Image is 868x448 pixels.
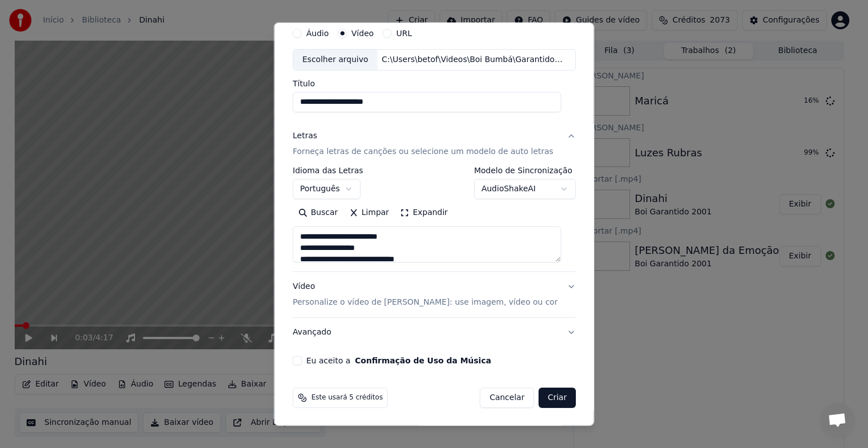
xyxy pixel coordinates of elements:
button: Avançado [293,318,576,347]
button: Expandir [394,204,453,222]
button: Eu aceito a [355,357,491,364]
button: LetrasForneça letras de canções ou selecione um modelo de auto letras [293,121,576,166]
label: Áudio [306,29,329,37]
button: Buscar [293,204,344,222]
p: Forneça letras de canções ou selecione um modelo de auto letras [293,146,553,157]
div: Vídeo [293,281,558,308]
label: URL [396,29,412,37]
label: Eu aceito a [306,357,491,364]
button: VídeoPersonalize o vídeo de [PERSON_NAME]: use imagem, vídeo ou cor [293,272,576,317]
p: Personalize o vídeo de [PERSON_NAME]: use imagem, vídeo ou cor [293,297,558,308]
label: Título [293,80,576,87]
button: Limpar [343,204,394,222]
span: Este usará 5 créditos [311,393,383,402]
div: Escolher arquivo [293,50,377,70]
label: Vídeo [351,29,374,37]
div: C:\Users\betof\Videos\Boi Bumbá\Garantido 2001\Volume 02\O Segredo das Máscaras - Garantido 2001 ... [377,54,569,65]
div: Letras [293,130,317,142]
button: Criar [539,388,576,408]
label: Modelo de Sincronização [474,166,575,174]
label: Idioma das Letras [293,166,363,174]
div: LetrasForneça letras de canções ou selecione um modelo de auto letras [293,166,576,271]
button: Cancelar [480,388,534,408]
